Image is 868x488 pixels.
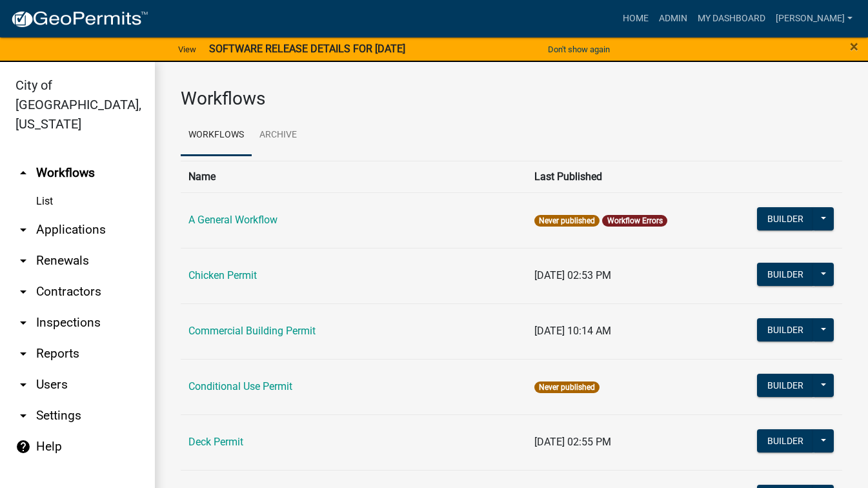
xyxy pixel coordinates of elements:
[15,284,31,300] i: arrow_drop_down
[181,115,252,156] a: Workflows
[543,39,615,60] button: Don't show again
[188,214,278,226] a: A General Workflow
[527,161,729,192] th: Last Published
[850,37,858,56] span: ×
[252,115,305,156] a: Archive
[15,377,31,392] i: arrow_drop_down
[209,43,405,55] strong: SOFTWARE RELEASE DETAILS FOR [DATE]
[771,6,858,31] a: [PERSON_NAME]
[654,6,692,31] a: Admin
[534,325,611,337] span: [DATE] 10:14 AM
[15,408,31,423] i: arrow_drop_down
[692,6,771,31] a: My Dashboard
[607,216,663,225] a: Workflow Errors
[15,253,31,269] i: arrow_drop_down
[757,263,814,286] button: Builder
[850,39,858,54] button: Close
[618,6,654,31] a: Home
[173,39,201,60] a: View
[15,439,31,454] i: help
[188,325,316,337] a: Commercial Building Permit
[15,222,31,238] i: arrow_drop_down
[15,315,31,330] i: arrow_drop_down
[757,374,814,397] button: Builder
[757,207,814,230] button: Builder
[15,346,31,361] i: arrow_drop_down
[15,165,31,181] i: arrow_drop_up
[181,88,842,110] h3: Workflows
[534,381,600,393] span: Never published
[188,380,292,392] a: Conditional Use Permit
[188,436,243,448] a: Deck Permit
[181,161,527,192] th: Name
[757,429,814,452] button: Builder
[534,436,611,448] span: [DATE] 02:55 PM
[534,215,600,227] span: Never published
[757,318,814,341] button: Builder
[188,269,257,281] a: Chicken Permit
[534,269,611,281] span: [DATE] 02:53 PM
